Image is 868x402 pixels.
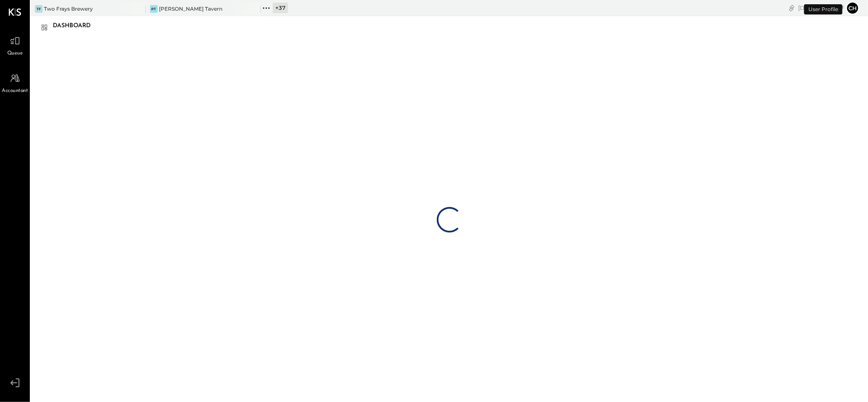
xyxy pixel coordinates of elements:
button: ch [846,1,859,15]
div: Dashboard [53,19,99,33]
div: + 37 [273,3,288,13]
div: [DATE] [798,4,844,12]
div: [PERSON_NAME] Tavern [159,5,222,12]
span: Queue [7,50,23,57]
a: Queue [0,33,29,57]
div: Two Frays Brewery [44,5,93,12]
span: Accountant [2,87,28,95]
div: TF [35,5,43,13]
a: Accountant [0,70,29,95]
div: copy link [787,3,796,12]
div: PT [150,5,158,13]
div: User Profile [804,4,842,14]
